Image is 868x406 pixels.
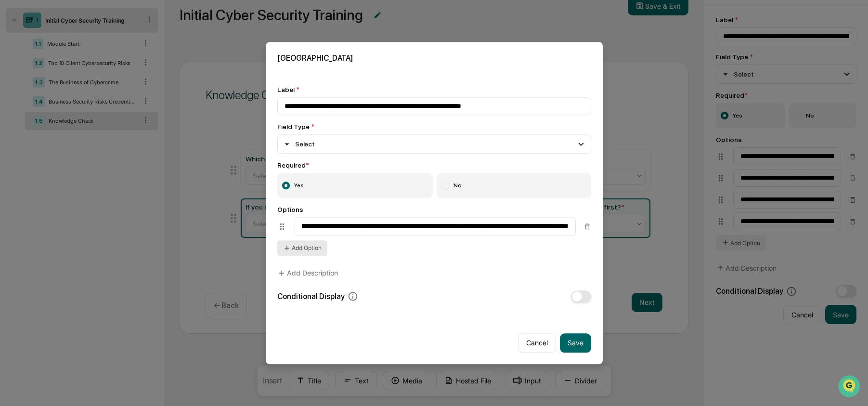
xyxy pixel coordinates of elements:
span: Data Lookup [19,140,61,149]
div: Conditional Display [277,291,358,302]
button: Cancel [518,333,556,353]
div: We're available if you need us! [33,83,122,91]
div: 🗄️ [70,122,78,130]
button: Add Description [277,263,338,283]
button: Add Option [277,240,327,256]
div: Options [277,206,591,213]
span: Attestations [79,121,119,131]
a: 🖐️Preclearance [6,118,66,135]
iframe: Open customer support [837,374,863,400]
span: Pylon [96,163,117,170]
div: Start new chat [33,74,158,83]
div: Select [282,139,315,149]
img: 1746055101610-c473b297-6a78-478c-a979-82029cc54cd1 [10,74,27,91]
div: 🔎 [10,141,17,148]
a: 🗄️Attestations [66,118,123,135]
div: Field Type [277,123,591,131]
div: Label [277,86,591,93]
div: 🖐️ [10,122,17,130]
a: Powered byPylon [68,163,117,170]
p: How can we help? [10,20,175,36]
div: Required [277,161,591,169]
h2: [GEOGRAPHIC_DATA] [277,53,591,63]
button: Start new chat [164,77,175,88]
span: Preclearance [19,121,62,131]
a: 🔎Data Lookup [6,136,65,153]
label: Yes [277,173,433,198]
label: No [437,173,591,198]
button: Save [560,333,591,353]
